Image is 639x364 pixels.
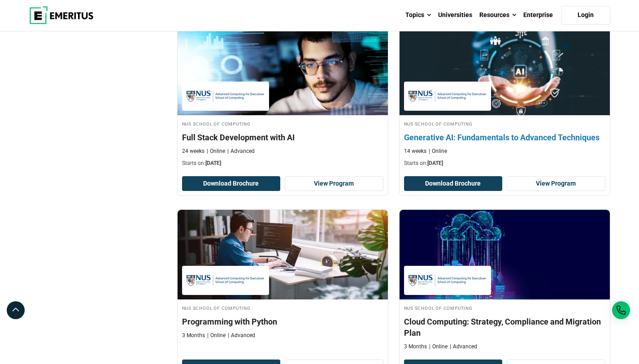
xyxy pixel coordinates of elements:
a: View Program [285,176,383,191]
button: Download Brochure [182,176,281,191]
h4: Programming with Python [182,316,383,327]
a: Technology Course by NUS School of Computing - NUS School of Computing NUS School of Computing Cl... [400,210,610,355]
h4: NUS School of Computing [404,304,605,312]
img: Full Stack Development with AI | Online Coding Course [178,26,388,115]
h4: NUS School of Computing [182,120,383,127]
img: Programming with Python | Online Data Science and Analytics Course [178,210,388,299]
p: Advanced [227,147,255,155]
p: 3 Months [182,332,205,339]
p: Advanced [450,343,477,351]
p: Starts on: [404,160,605,167]
button: Download Brochure [404,176,503,191]
span: [DATE] [205,160,221,166]
h4: NUS School of Computing [404,120,605,127]
h4: Full Stack Development with AI [182,132,383,143]
img: NUS School of Computing [409,270,487,290]
h4: Generative AI: Fundamentals to Advanced Techniques [404,132,605,143]
a: Data Science and Analytics Course by NUS School of Computing - NUS School of Computing NUS School... [178,210,388,344]
a: View Program [507,176,605,191]
p: Online [429,147,447,155]
p: 14 weeks [404,147,426,155]
img: Cloud Computing: Strategy, Compliance and Migration Plan | Online Technology Course [400,210,610,299]
h4: NUS School of Computing [182,304,383,312]
p: Online [429,343,448,351]
p: Advanced [228,332,255,339]
p: Online [207,147,225,155]
img: NUS School of Computing [187,86,265,106]
a: Technology Course by NUS School of Computing - September 30, 2025 NUS School of Computing NUS Sch... [400,26,610,172]
a: Login [561,6,610,25]
img: Generative AI: Fundamentals to Advanced Techniques | Online Technology Course [389,21,620,120]
img: NUS School of Computing [187,270,265,290]
img: NUS School of Computing [409,86,487,106]
a: Coding Course by NUS School of Computing - September 30, 2025 NUS School of Computing NUS School ... [178,26,388,172]
span: [DATE] [427,160,443,166]
p: 24 weeks [182,147,204,155]
p: Online [207,332,226,339]
p: 3 Months [404,343,427,351]
h4: Cloud Computing: Strategy, Compliance and Migration Plan [404,316,605,338]
p: Starts on: [182,160,383,167]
